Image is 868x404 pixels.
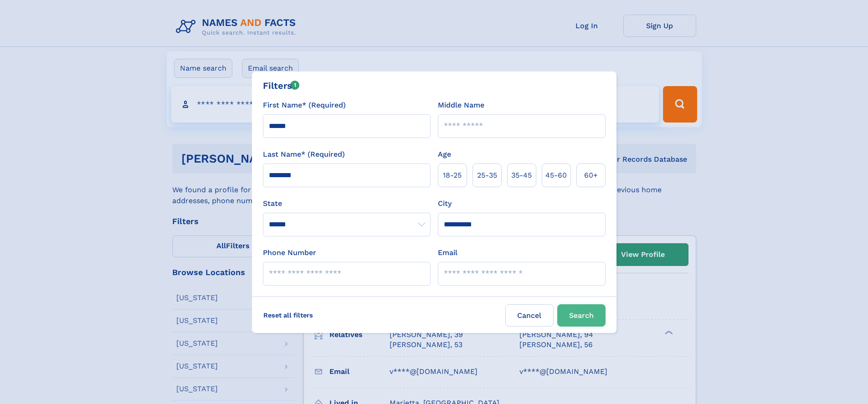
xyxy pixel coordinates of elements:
[263,79,300,92] div: Filters
[584,170,598,181] span: 60+
[443,170,462,181] span: 18‑25
[263,149,345,160] label: Last Name* (Required)
[557,304,606,327] button: Search
[257,304,319,326] label: Reset all filters
[263,247,316,258] label: Phone Number
[477,170,497,181] span: 25‑35
[438,100,484,111] label: Middle Name
[263,198,431,209] label: State
[505,304,554,327] label: Cancel
[438,149,451,160] label: Age
[438,247,457,258] label: Email
[438,198,452,209] label: City
[511,170,532,181] span: 35‑45
[545,170,567,181] span: 45‑60
[263,100,346,111] label: First Name* (Required)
